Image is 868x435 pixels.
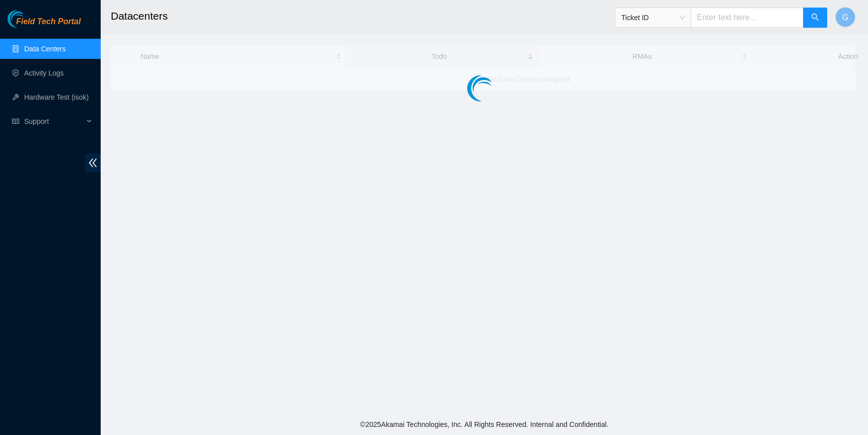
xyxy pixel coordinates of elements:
span: double-left [85,154,101,172]
span: Support [24,111,84,131]
footer: © 2025 Akamai Technologies, Inc. All Rights Reserved. Internal and Confidential. [101,414,868,435]
button: search [803,8,827,28]
img: Akamai Technologies [8,10,51,28]
span: G [842,11,848,24]
a: Activity Logs [24,69,64,77]
button: G [835,7,855,27]
a: Akamai TechnologiesField Tech Portal [8,18,81,31]
span: Ticket ID [621,10,685,25]
input: Enter text here... [691,8,804,28]
a: Hardware Test (isok) [24,93,89,101]
a: Data Centers [24,45,65,53]
span: search [811,13,819,23]
span: read [12,118,19,125]
span: Field Tech Portal [16,17,81,27]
